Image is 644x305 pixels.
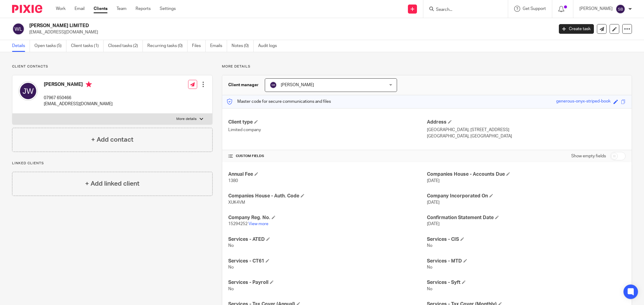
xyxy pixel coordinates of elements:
[523,7,546,11] span: Get Support
[228,265,234,269] span: No
[176,117,197,121] p: More details
[228,119,427,125] h4: Client type
[427,287,432,291] span: No
[91,135,133,144] h4: + Add contact
[427,200,440,205] span: [DATE]
[427,133,626,139] p: [GEOGRAPHIC_DATA], [GEOGRAPHIC_DATA]
[75,6,85,12] a: Email
[228,179,238,183] span: 1380
[228,127,427,133] p: Limited company
[34,40,66,52] a: Open tasks (5)
[29,29,550,35] p: [EMAIL_ADDRESS][DOMAIN_NAME]
[427,265,432,269] span: No
[232,40,254,52] a: Notes (0)
[258,40,281,52] a: Audit logs
[227,99,331,105] p: Master code for secure communications and files
[427,193,626,199] h4: Company Incorporated On
[44,95,113,101] p: 07967 650466
[228,287,234,291] span: No
[228,222,248,226] span: 15294252
[86,81,92,87] i: Primary
[228,236,427,243] h4: Services - ATED
[12,64,213,69] p: Client contacts
[435,7,490,13] input: Search
[248,222,268,226] a: View more
[44,101,113,107] p: [EMAIL_ADDRESS][DOMAIN_NAME]
[427,279,626,286] h4: Services - Syft
[427,171,626,178] h4: Companies House - Accounts Due
[12,40,30,52] a: Details
[94,6,107,12] a: Clients
[270,81,277,89] img: svg%3E
[222,64,632,69] p: More details
[228,82,259,88] h3: Client manager
[136,6,151,12] a: Reports
[117,6,127,12] a: Team
[228,200,245,205] span: XUK4VM
[147,40,187,52] a: Recurring tasks (0)
[427,179,440,183] span: [DATE]
[427,258,626,264] h4: Services - MTD
[579,6,613,12] p: [PERSON_NAME]
[228,193,427,199] h4: Companies House - Auth. Code
[228,171,427,178] h4: Annual Fee
[427,236,626,243] h4: Services - CIS
[12,5,42,13] img: Pixie
[29,23,446,29] h2: [PERSON_NAME] LIMITED
[427,244,432,248] span: No
[427,119,626,125] h4: Address
[12,161,213,166] p: Linked clients
[228,279,427,286] h4: Services - Payroll
[281,83,314,87] span: [PERSON_NAME]
[44,81,113,89] h4: [PERSON_NAME]
[108,40,143,52] a: Closed tasks (2)
[71,40,104,52] a: Client tasks (1)
[556,98,610,105] div: generous-onyx-striped-book
[210,40,227,52] a: Emails
[85,179,139,188] h4: + Add linked client
[228,258,427,264] h4: Services - CT61
[228,244,234,248] span: No
[427,215,626,221] h4: Confirmation Statement Date
[427,127,626,133] p: [GEOGRAPHIC_DATA], [STREET_ADDRESS]
[56,6,66,12] a: Work
[571,153,606,159] label: Show empty fields
[192,40,206,52] a: Files
[559,24,594,34] a: Create task
[616,4,625,14] img: svg%3E
[228,215,427,221] h4: Company Reg. No.
[228,154,427,159] h4: CUSTOM FIELDS
[427,222,440,226] span: [DATE]
[18,81,38,101] img: svg%3E
[12,23,25,35] img: svg%3E
[160,6,176,12] a: Settings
